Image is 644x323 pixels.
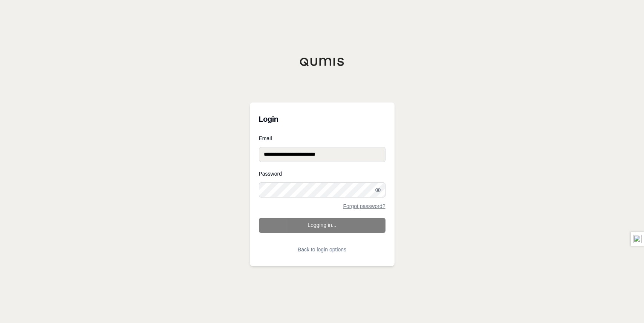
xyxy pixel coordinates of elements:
label: Password [259,171,385,176]
h3: Login [259,112,385,127]
a: Forgot password? [343,204,385,209]
button: Back to login options [259,242,385,257]
label: Email [259,136,385,141]
img: Qumis [300,57,345,66]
